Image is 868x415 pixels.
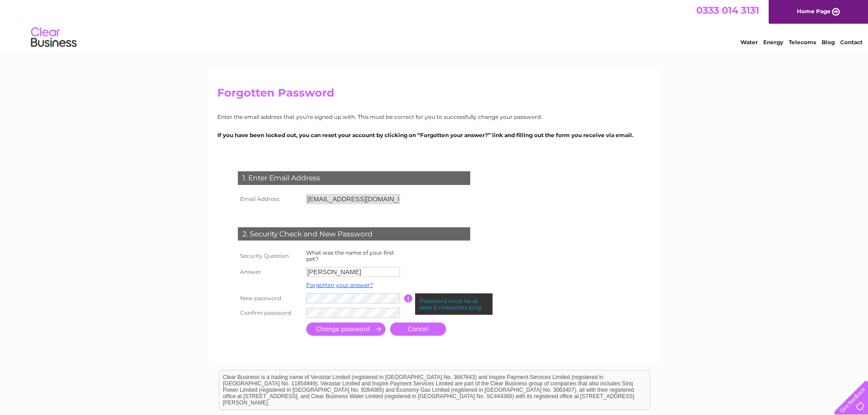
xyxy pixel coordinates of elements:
[236,265,304,279] th: Answer
[404,294,413,302] input: Information
[31,24,77,51] img: logo.png
[740,39,758,46] a: Water
[217,87,651,104] h2: Forgotten Password
[696,5,759,16] a: 0333 014 3131
[238,227,470,241] div: 2. Security Check and New Password
[822,39,835,46] a: Blog
[306,323,385,336] input: Submit
[217,131,651,139] p: If you have been locked out, you can reset your account by clicking on “Forgotten your answer?” l...
[763,39,783,46] a: Energy
[236,192,304,206] th: Email Address
[789,39,816,46] a: Telecoms
[390,323,446,336] a: Cancel
[306,249,394,262] label: What was the name of your first pet?
[217,113,651,121] p: Enter the email address that you're signed up with. This must be correct for you to successfully ...
[306,282,373,288] a: Forgotten your answer?
[219,5,650,44] div: Clear Business is a trading name of Verastar Limited (registered in [GEOGRAPHIC_DATA] No. 3667643...
[236,247,304,265] th: Security Question
[415,293,493,315] div: Password must be at least 6 characters long
[238,171,470,185] div: 1. Enter Email Address
[236,291,304,306] th: New password
[236,306,304,320] th: Confirm password
[840,39,863,46] a: Contact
